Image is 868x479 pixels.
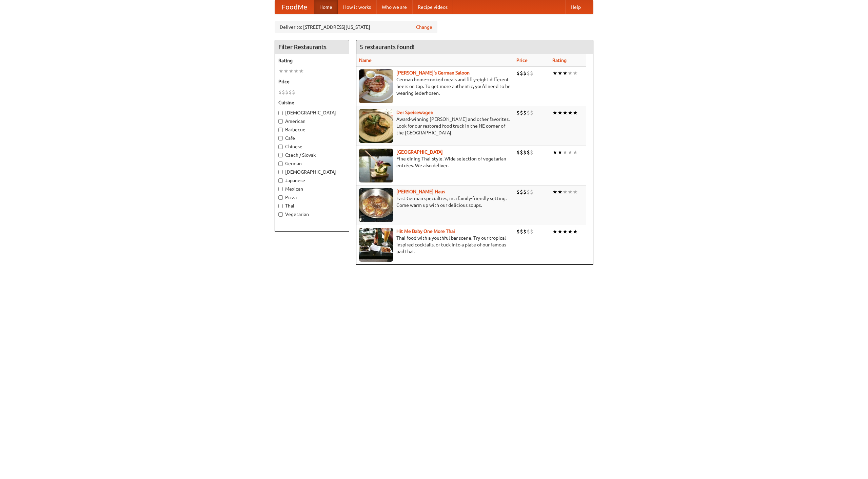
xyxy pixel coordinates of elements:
b: [PERSON_NAME]'s German Saloon [396,70,470,75]
li: $ [292,88,295,96]
label: Japanese [278,177,346,184]
label: German [278,160,346,167]
h5: Rating [278,57,346,64]
li: $ [520,188,523,196]
li: $ [523,188,527,196]
input: Barbecue [278,128,283,132]
label: [DEMOGRAPHIC_DATA] [278,109,346,116]
label: Cafe [278,135,346,141]
a: [GEOGRAPHIC_DATA] [396,149,443,155]
input: Japanese [278,178,283,183]
li: ★ [573,69,578,77]
p: Thai food with a youthful bar scene. Try our tropical inspired cocktails, or tuck into a plate of... [359,235,511,255]
h5: Price [278,78,346,85]
h4: Filter Restaurants [275,40,349,54]
a: Home [314,0,338,14]
label: Vegetarian [278,211,346,218]
li: ★ [294,67,299,75]
a: Name [359,58,372,63]
li: ★ [557,188,563,196]
a: [PERSON_NAME] Haus [396,189,445,194]
li: ★ [557,149,563,156]
ng-pluralize: 5 restaurants found! [360,44,415,50]
input: Mexican [278,187,283,191]
li: $ [527,228,530,235]
li: ★ [283,67,289,75]
a: Hit Me Baby One More Thai [396,228,455,234]
li: ★ [568,109,573,116]
li: ★ [557,69,563,77]
img: satay.jpg [359,149,393,182]
a: Recipe videos [412,0,453,14]
li: $ [516,109,520,116]
li: ★ [557,228,563,235]
input: [DEMOGRAPHIC_DATA] [278,170,283,174]
li: $ [523,228,527,235]
li: ★ [568,228,573,235]
label: Pizza [278,194,346,201]
li: ★ [278,67,283,75]
li: $ [523,69,527,77]
li: $ [527,69,530,77]
li: $ [527,188,530,196]
label: Czech / Slovak [278,152,346,158]
label: [DEMOGRAPHIC_DATA] [278,169,346,175]
p: East German specialties, in a family-friendly setting. Come warm up with our delicious soups. [359,195,511,209]
input: Czech / Slovak [278,153,283,157]
li: ★ [573,109,578,116]
img: kohlhaus.jpg [359,188,393,222]
li: ★ [299,67,304,75]
li: $ [530,188,533,196]
li: ★ [573,188,578,196]
li: $ [516,188,520,196]
input: Vegetarian [278,212,283,217]
input: Cafe [278,136,283,140]
img: babythai.jpg [359,228,393,262]
a: Rating [552,58,567,63]
li: $ [520,69,523,77]
a: Change [416,24,432,30]
li: $ [520,228,523,235]
h5: Cuisine [278,99,346,106]
li: $ [527,149,530,156]
label: Barbecue [278,126,346,133]
li: $ [520,109,523,116]
li: $ [530,69,533,77]
li: ★ [289,67,294,75]
li: $ [516,149,520,156]
li: $ [516,228,520,235]
li: $ [530,149,533,156]
li: ★ [552,69,557,77]
label: Chinese [278,143,346,150]
input: Chinese [278,145,283,149]
li: ★ [563,69,568,77]
label: American [278,118,346,125]
li: ★ [568,149,573,156]
img: speisewagen.jpg [359,109,393,143]
label: Mexican [278,186,346,192]
input: Pizza [278,195,283,200]
input: [DEMOGRAPHIC_DATA] [278,111,283,115]
label: Thai [278,202,346,209]
li: ★ [563,228,568,235]
li: ★ [552,109,557,116]
a: Price [516,58,528,63]
li: $ [278,88,282,96]
input: German [278,161,283,166]
li: ★ [573,149,578,156]
li: ★ [568,69,573,77]
li: $ [289,88,292,96]
li: $ [530,109,533,116]
li: ★ [552,149,557,156]
li: ★ [552,188,557,196]
li: $ [530,228,533,235]
li: ★ [563,109,568,116]
li: ★ [552,228,557,235]
a: Der Speisewagen [396,110,433,115]
a: How it works [338,0,376,14]
a: Who we are [376,0,412,14]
